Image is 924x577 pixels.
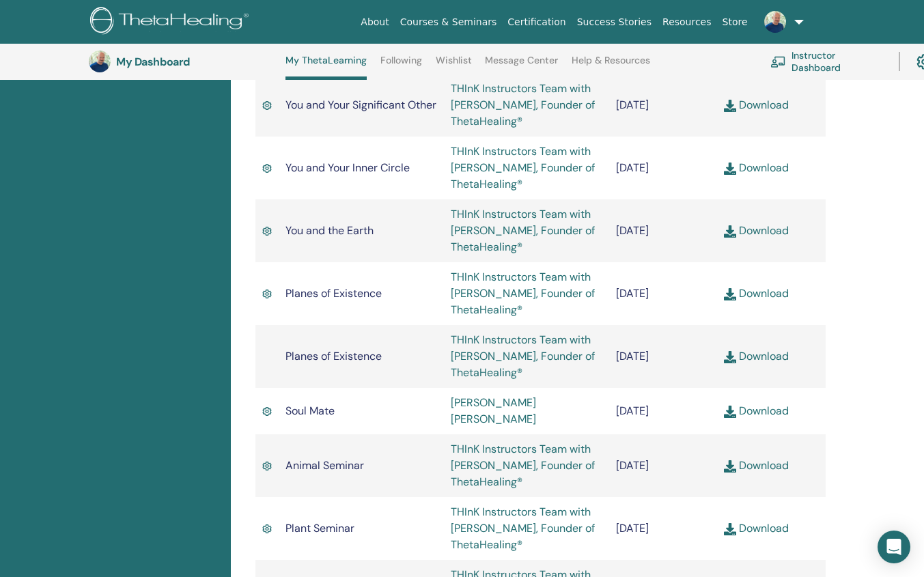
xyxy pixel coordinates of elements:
img: download.svg [724,523,736,535]
span: You and Your Significant Other [285,98,436,112]
img: download.svg [724,100,736,112]
td: [DATE] [609,388,718,434]
a: Help & Resources [572,55,650,76]
img: download.svg [724,225,736,238]
img: logo.png [90,7,253,38]
a: Wishlist [436,55,472,76]
td: [DATE] [609,199,718,262]
img: download.svg [724,288,736,300]
span: You and Your Inner Circle [285,160,410,175]
a: Download [724,349,789,363]
a: About [355,10,394,35]
a: THInK Instructors Team with [PERSON_NAME], Founder of ThetaHealing® [451,333,595,380]
span: You and the Earth [285,223,374,238]
img: download.svg [724,351,736,363]
img: Active Certificate [262,225,271,238]
img: chalkboard-teacher.svg [770,56,786,68]
img: download.svg [724,406,736,418]
img: Active Certificate [262,522,271,535]
a: [PERSON_NAME] [PERSON_NAME] [451,395,536,426]
a: THInK Instructors Team with [PERSON_NAME], Founder of ThetaHealing® [451,207,595,254]
a: Download [724,521,789,535]
a: Download [724,160,789,175]
a: Certification [502,10,571,35]
a: Download [724,98,789,112]
a: THInK Instructors Team with [PERSON_NAME], Founder of ThetaHealing® [451,270,595,317]
span: Plant Seminar [285,521,354,535]
a: THInK Instructors Team with [PERSON_NAME], Founder of ThetaHealing® [451,81,595,128]
td: [DATE] [609,74,718,137]
a: Message Center [485,55,558,76]
h3: My Dashboard [116,55,253,68]
img: default.jpg [89,51,111,72]
a: Store [717,10,753,35]
a: Download [724,223,789,238]
div: Open Intercom Messenger [878,531,910,563]
span: Soul Mate [285,404,335,418]
img: Active Certificate [262,99,271,112]
span: Planes of Existence [285,286,382,300]
a: Following [380,55,422,76]
td: [DATE] [609,434,718,497]
td: [DATE] [609,262,718,325]
td: [DATE] [609,137,718,199]
td: [DATE] [609,497,718,560]
span: Animal Seminar [285,458,364,473]
a: THInK Instructors Team with [PERSON_NAME], Founder of ThetaHealing® [451,505,595,552]
a: Success Stories [572,10,657,35]
a: THInK Instructors Team with [PERSON_NAME], Founder of ThetaHealing® [451,442,595,489]
a: Download [724,458,789,473]
a: THInK Instructors Team with [PERSON_NAME], Founder of ThetaHealing® [451,144,595,191]
img: Active Certificate [262,460,271,473]
img: default.jpg [764,11,786,33]
a: My ThetaLearning [285,55,367,80]
img: Active Certificate [262,162,271,175]
a: Courses & Seminars [395,10,503,35]
span: Planes of Existence [285,349,382,363]
img: Active Certificate [262,287,271,300]
a: Resources [657,10,717,35]
td: [DATE] [609,325,718,388]
a: Download [724,404,789,418]
img: download.svg [724,163,736,175]
a: Instructor Dashboard [770,46,882,76]
img: download.svg [724,460,736,473]
a: Download [724,286,789,300]
img: Active Certificate [262,405,271,418]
